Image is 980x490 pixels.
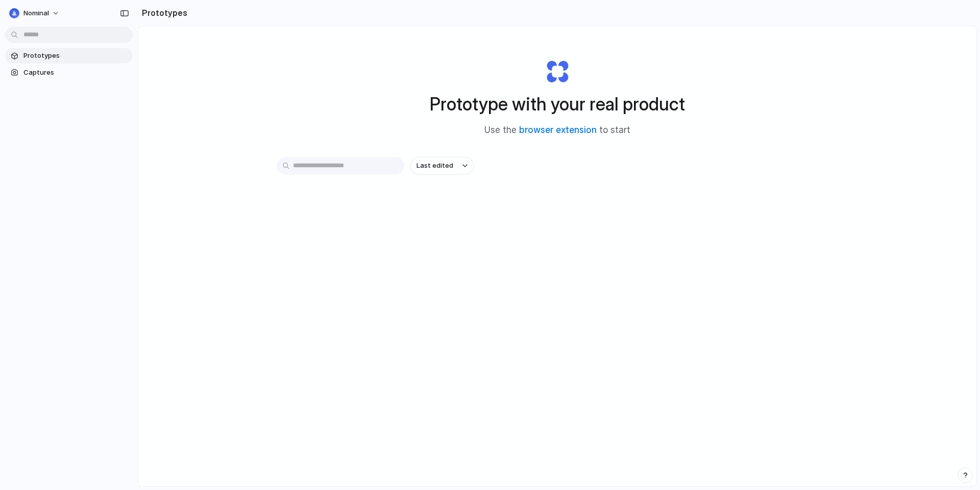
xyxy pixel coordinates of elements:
[410,157,474,174] button: Last edited
[23,68,129,78] span: Captures
[5,48,133,63] a: Prototypes
[430,91,685,118] h1: Prototype with your real product
[23,51,129,61] span: Prototypes
[416,161,453,171] span: Last edited
[5,65,133,80] a: Captures
[519,125,597,135] a: browser extension
[5,5,65,21] button: Nominal
[484,124,630,137] span: Use the to start
[23,8,49,18] span: Nominal
[138,7,187,19] h2: Prototypes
